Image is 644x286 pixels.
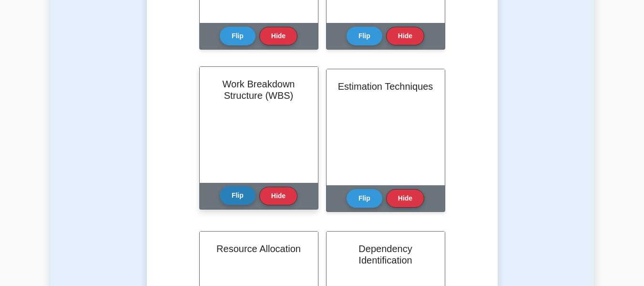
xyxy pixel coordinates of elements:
h2: Work Breakdown Structure (WBS) [211,78,307,101]
button: Hide [259,27,297,45]
h2: Estimation Techniques [338,81,433,92]
button: Flip [220,186,256,205]
h2: Dependency Identification [338,243,433,266]
button: Flip [347,27,382,45]
button: Flip [220,27,256,45]
button: Hide [386,189,424,208]
button: Hide [386,27,424,45]
h2: Resource Allocation [211,243,307,254]
button: Flip [347,189,382,208]
button: Hide [259,187,297,205]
